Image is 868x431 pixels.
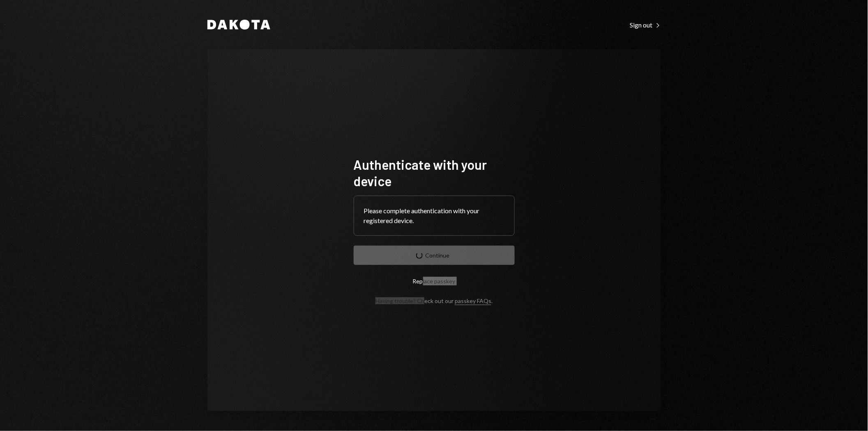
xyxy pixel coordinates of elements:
[455,297,491,305] a: passkey FAQs
[354,271,515,291] button: Replace passkey
[354,156,515,189] h1: Authenticate with your device
[364,206,504,226] div: Please complete authentication with your registered device.
[630,20,661,29] a: Sign out
[630,21,661,29] div: Sign out
[375,297,493,304] div: Having trouble? Check out our .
